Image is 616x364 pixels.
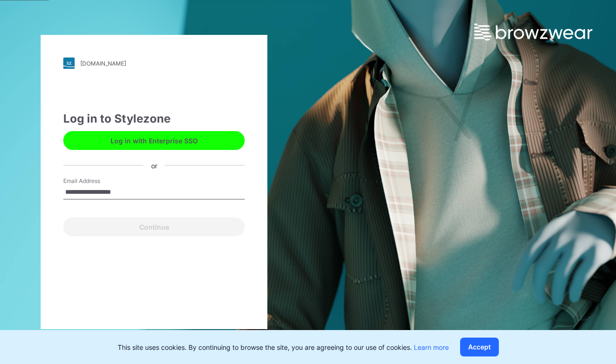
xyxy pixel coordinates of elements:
img: browzwear-logo.e42bd6dac1945053ebaf764b6aa21510.svg [474,24,592,41]
label: Email Address [63,177,129,185]
a: Learn more [414,343,449,351]
p: This site uses cookies. By continuing to browse the site, you are agreeing to our use of cookies. [118,342,449,352]
button: Log in with Enterprise SSO [63,131,245,150]
div: [DOMAIN_NAME] [80,60,126,67]
button: Accept [460,338,499,356]
a: [DOMAIN_NAME] [63,58,245,69]
div: or [144,160,165,170]
img: stylezone-logo.562084cfcfab977791bfbf7441f1a819.svg [63,58,75,69]
div: Log in to Stylezone [63,110,245,127]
